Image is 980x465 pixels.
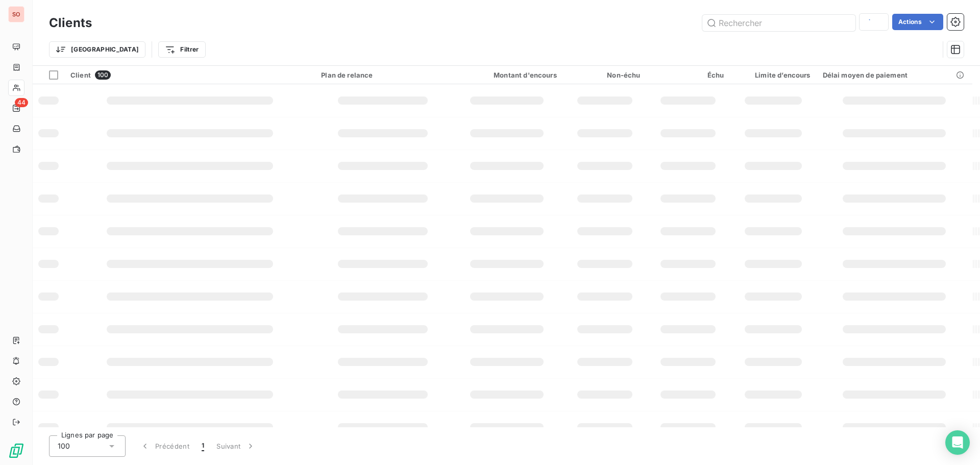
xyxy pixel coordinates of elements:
span: 100 [95,70,111,80]
div: Échu [652,71,724,79]
div: Non-échu [569,71,641,79]
button: [GEOGRAPHIC_DATA] [49,41,145,58]
div: Plan de relance [321,71,445,79]
div: Open Intercom Messenger [945,430,970,455]
span: Client [70,71,91,79]
div: Délai moyen de paiement [823,71,966,79]
div: Montant d'encours [457,71,556,79]
span: 1 [202,441,204,451]
div: Limite d’encours [736,71,810,79]
button: Précédent [134,435,195,457]
button: Actions [892,14,943,30]
span: 100 [58,441,70,451]
button: 1 [195,435,210,457]
img: Logo LeanPay [8,443,24,459]
span: 44 [15,98,28,107]
h3: Clients [49,14,92,32]
button: Suivant [210,435,262,457]
div: SO [8,6,24,22]
input: Rechercher [702,15,855,31]
button: Filtrer [158,41,205,58]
